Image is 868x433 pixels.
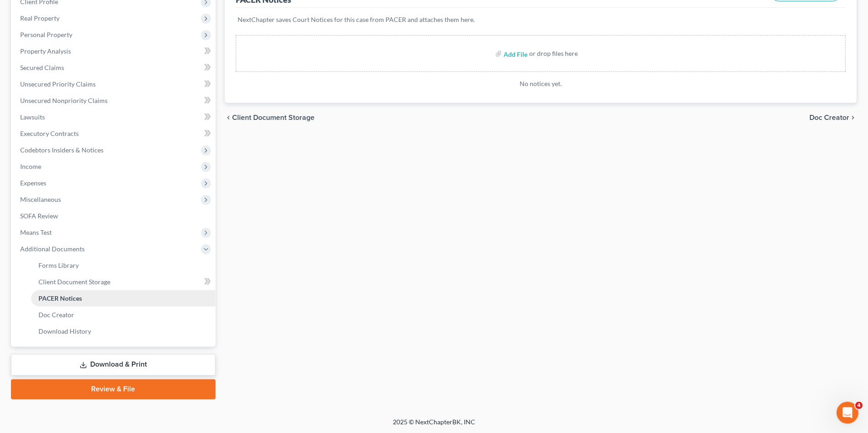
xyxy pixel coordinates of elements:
p: No notices yet. [236,79,846,88]
a: Unsecured Nonpriority Claims [13,92,216,109]
a: Client Document Storage [31,274,216,290]
a: Property Analysis [13,43,216,60]
span: Doc Creator [38,311,74,319]
span: Doc Creator [810,114,850,121]
a: SOFA Review [13,208,216,224]
a: Executory Contracts [13,125,216,142]
span: 4 [856,402,863,409]
span: Miscellaneous [20,195,61,203]
a: Download & Print [11,354,216,376]
span: Income [20,162,41,170]
span: Download History [38,327,91,335]
span: Client Document Storage [232,114,315,121]
i: chevron_right [850,114,857,121]
span: Unsecured Priority Claims [20,80,96,88]
a: PACER Notices [31,290,216,307]
a: Forms Library [31,257,216,274]
span: SOFA Review [20,212,58,220]
span: Forms Library [38,261,79,269]
div: or drop files here [530,49,578,58]
a: Download History [31,323,216,340]
span: PACER Notices [38,294,82,302]
a: Unsecured Priority Claims [13,76,216,92]
span: Personal Property [20,31,72,38]
span: Secured Claims [20,64,64,71]
i: chevron_left [225,114,232,121]
span: Expenses [20,179,46,187]
button: Doc Creator chevron_right [810,114,857,121]
span: Client Document Storage [38,278,110,286]
span: Lawsuits [20,113,45,121]
iframe: Intercom live chat [837,402,859,424]
span: Unsecured Nonpriority Claims [20,97,108,104]
button: chevron_left Client Document Storage [225,114,315,121]
p: NextChapter saves Court Notices for this case from PACER and attaches them here. [238,15,844,24]
a: Lawsuits [13,109,216,125]
a: Review & File [11,379,216,400]
a: Secured Claims [13,60,216,76]
span: Means Test [20,228,52,236]
span: Codebtors Insiders & Notices [20,146,103,154]
span: Executory Contracts [20,130,79,137]
a: Doc Creator [31,307,216,323]
span: Property Analysis [20,47,71,55]
span: Additional Documents [20,245,85,253]
span: Real Property [20,14,60,22]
